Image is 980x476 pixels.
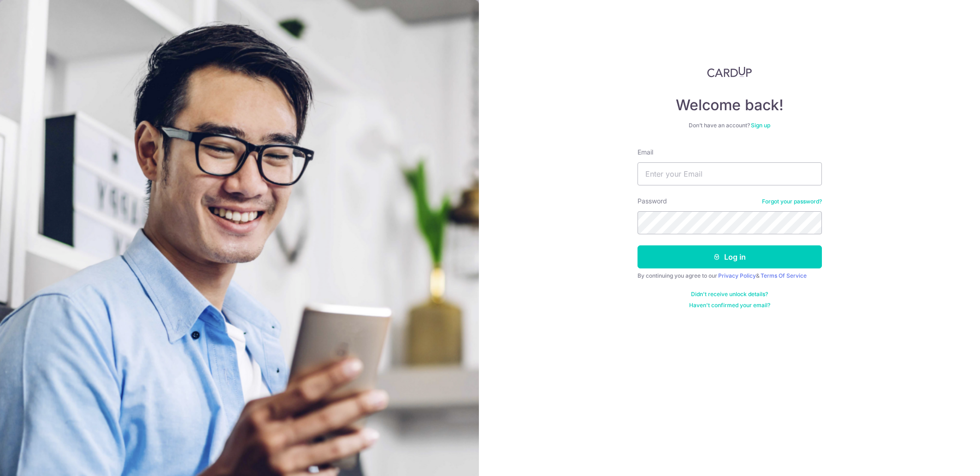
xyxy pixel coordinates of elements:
[638,162,822,185] input: Enter your Email
[638,196,667,206] label: Password
[762,198,822,205] a: Forgot your password?
[707,66,752,77] img: CardUp Logo
[691,291,768,298] a: Didn't receive unlock details?
[638,96,822,114] h4: Welcome back!
[638,272,822,280] div: By continuing you agree to our &
[751,122,770,129] a: Sign up
[638,122,822,129] div: Don’t have an account?
[718,272,756,279] a: Privacy Policy
[638,148,653,157] label: Email
[638,245,822,268] button: Log in
[689,302,770,309] a: Haven't confirmed your email?
[761,272,807,279] a: Terms Of Service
